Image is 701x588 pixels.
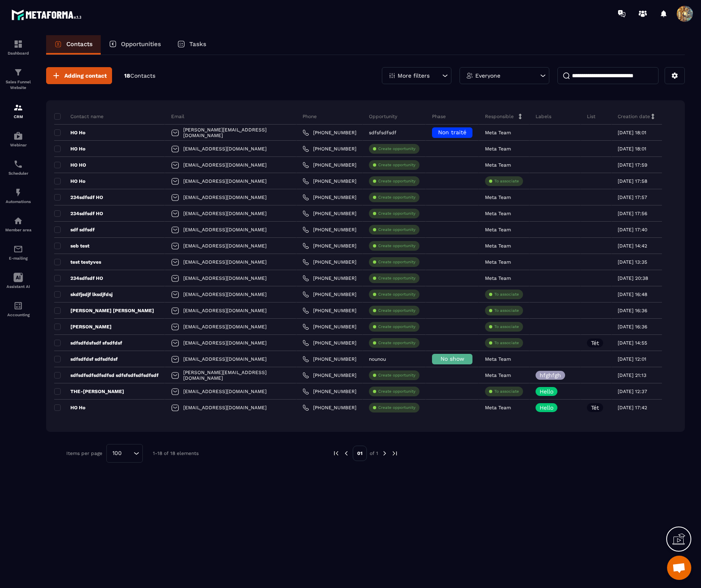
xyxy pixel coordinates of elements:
[381,450,388,457] img: next
[303,372,356,379] a: [PHONE_NUMBER]
[54,178,85,184] p: HO Ho
[618,113,650,120] p: Creation date
[391,450,398,457] img: next
[475,73,500,78] p: Everyone
[303,162,356,168] a: [PHONE_NUMBER]
[485,146,511,152] p: Meta Team
[378,243,415,249] p: Create opportunity
[378,195,415,200] p: Create opportunity
[2,51,34,55] p: Dashboard
[303,210,356,217] a: [PHONE_NUMBER]
[303,307,356,314] a: [PHONE_NUMBER]
[54,226,95,233] p: sdf sdfsdf
[2,256,34,260] p: E-mailing
[2,79,34,91] p: Sales Funnel Website
[378,308,415,313] p: Create opportunity
[485,243,511,249] p: Meta Team
[485,113,514,120] p: Responsible
[46,35,101,55] a: Contacts
[13,131,23,141] img: automations
[370,450,378,457] p: of 1
[54,340,122,346] p: sdfsdfdsfsdf sfsdfdsf
[66,40,93,48] p: Contacts
[485,372,511,378] p: Meta Team
[54,162,86,168] p: HO HO
[130,72,155,79] span: Contacts
[378,372,415,378] p: Create opportunity
[618,178,647,184] p: [DATE] 17:58
[369,113,397,120] p: Opportunity
[303,340,356,346] a: [PHONE_NUMBER]
[54,324,112,330] p: [PERSON_NAME]
[2,238,34,267] a: emailemailE-mailing
[54,259,101,265] p: test testyves
[618,340,647,346] p: [DATE] 14:55
[343,450,350,457] img: prev
[54,194,103,201] p: 234sdfsdf HO
[378,389,415,394] p: Create opportunity
[13,244,23,254] img: email
[303,146,356,152] a: [PHONE_NUMBER]
[2,199,34,204] p: Automations
[378,211,415,216] p: Create opportunity
[54,307,154,314] p: [PERSON_NAME] [PERSON_NAME]
[432,113,446,120] p: Phase
[54,146,85,152] p: HO Ho
[54,243,89,249] p: seb test
[106,444,143,463] div: Search for option
[13,216,23,226] img: automations
[485,195,511,200] p: Meta Team
[618,195,647,200] p: [DATE] 17:57
[303,275,356,281] a: [PHONE_NUMBER]
[13,103,23,112] img: formation
[13,159,23,169] img: scheduler
[591,405,599,410] p: Tét
[618,275,648,281] p: [DATE] 20:38
[101,35,169,55] a: Opportunities
[618,243,647,249] p: [DATE] 14:42
[303,243,356,249] a: [PHONE_NUMBER]
[378,324,415,330] p: Create opportunity
[2,284,34,289] p: Assistant AI
[378,146,415,152] p: Create opportunity
[54,404,85,411] p: HO Ho
[2,171,34,176] p: Scheduler
[618,356,646,362] p: [DATE] 12:01
[485,227,511,233] p: Meta Team
[618,162,647,168] p: [DATE] 17:59
[378,259,415,265] p: Create opportunity
[485,130,511,135] p: Meta Team
[494,340,519,346] p: To associate
[13,188,23,197] img: automations
[2,313,34,317] p: Accounting
[378,162,415,168] p: Create opportunity
[494,389,519,394] p: To associate
[2,33,34,61] a: formationformationDashboard
[540,405,553,410] p: Hello
[618,308,647,313] p: [DATE] 16:36
[46,67,112,84] button: Adding contact
[591,340,599,346] p: Tét
[618,130,646,135] p: [DATE] 18:01
[378,405,415,410] p: Create opportunity
[2,97,34,125] a: formationformationCRM
[54,275,103,281] p: 234sdfsdf HO
[398,73,430,78] p: More filters
[332,450,340,457] img: prev
[169,35,214,55] a: Tasks
[54,356,118,362] p: sdfsdfdsf sdfsdfdsf
[618,372,646,378] p: [DATE] 21:13
[378,340,415,346] p: Create opportunity
[494,324,519,330] p: To associate
[66,451,102,456] p: Items per page
[618,211,647,216] p: [DATE] 17:56
[303,129,356,136] a: [PHONE_NUMBER]
[485,211,511,216] p: Meta Team
[54,210,103,217] p: 234sdfsdf HO
[124,72,155,80] p: 18
[171,113,184,120] p: Email
[378,227,415,233] p: Create opportunity
[485,405,511,410] p: Meta Team
[303,404,356,411] a: [PHONE_NUMBER]
[540,372,561,378] p: hfghfgh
